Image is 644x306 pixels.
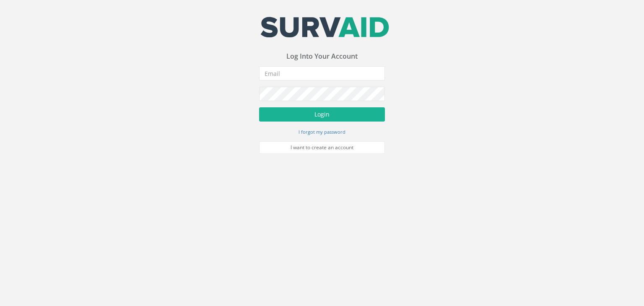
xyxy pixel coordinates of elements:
button: Login [259,107,385,122]
small: I forgot my password [299,129,345,135]
a: I want to create an account [259,141,385,154]
h3: Log Into Your Account [259,53,385,60]
input: Email [259,66,385,80]
a: I forgot my password [299,128,345,135]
